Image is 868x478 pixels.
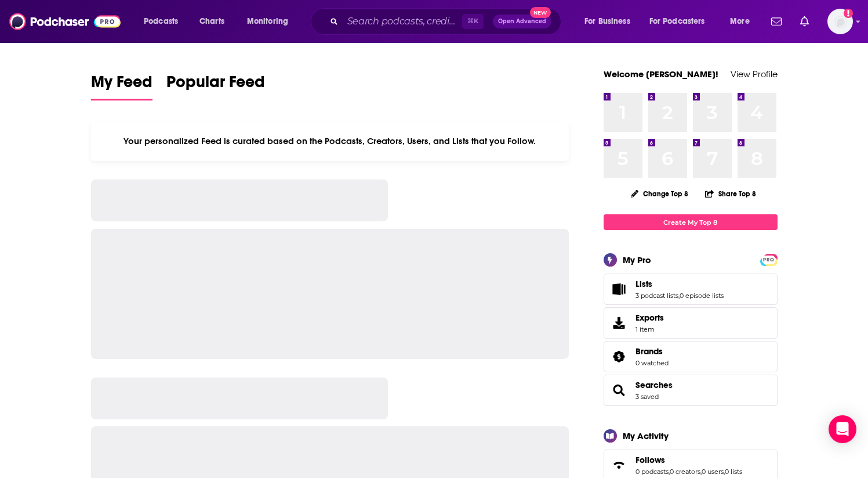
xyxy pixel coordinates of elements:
[762,256,776,264] span: PRO
[635,346,669,357] a: Brands
[91,72,152,99] span: My Feed
[767,12,786,31] a: Show notifications dropdown
[704,182,757,205] button: Share Top 8
[608,315,631,331] span: Exports
[493,15,551,28] button: Open AdvancedNew
[730,13,750,30] span: More
[199,13,224,30] span: Charts
[722,12,764,31] button: open menu
[343,12,462,31] input: Search podcasts, credits, & more...
[462,14,484,29] span: ⌘ K
[827,9,853,34] button: Show profile menu
[844,9,853,18] svg: Add a profile image
[530,7,551,18] span: New
[584,13,630,30] span: For Business
[670,468,700,476] a: 0 creators
[649,13,705,30] span: For Podcasters
[9,10,121,33] img: Podchaser - Follow, Share and Rate Podcasts
[635,455,742,465] a: Follows
[91,121,569,161] div: Your personalized Feed is curated based on the Podcasts, Creators, Users, and Lists that you Follow.
[829,415,856,443] div: Open Intercom Messenger
[166,72,265,99] span: Popular Feed
[604,341,778,372] span: Brands
[827,9,853,34] span: Logged in as KevinZ
[827,9,853,34] img: User Profile
[144,13,178,30] span: Podcasts
[635,455,665,465] span: Follows
[604,307,778,339] a: Exports
[669,468,670,476] span: ,
[678,292,680,300] span: ,
[642,12,722,31] button: open menu
[635,292,678,300] a: 3 podcast lists
[635,312,664,323] span: Exports
[635,393,659,401] a: 3 saved
[635,279,652,289] span: Lists
[796,12,813,31] a: Show notifications dropdown
[700,468,702,476] span: ,
[608,348,631,365] a: Brands
[576,12,645,31] button: open menu
[166,72,265,100] a: Popular Feed
[635,380,673,390] a: Searches
[604,69,718,80] a: Welcome [PERSON_NAME]!
[680,292,724,300] a: 0 episode lists
[623,254,651,265] div: My Pro
[702,468,724,476] a: 0 users
[604,214,778,230] a: Create My Top 8
[322,8,572,35] div: Search podcasts, credits, & more...
[762,255,776,264] a: PRO
[498,19,546,24] span: Open Advanced
[604,375,778,406] span: Searches
[608,382,631,398] a: Searches
[725,468,742,476] a: 0 lists
[247,13,288,30] span: Monitoring
[136,12,193,31] button: open menu
[192,12,231,31] a: Charts
[635,359,669,367] a: 0 watched
[635,346,663,357] span: Brands
[624,186,696,201] button: Change Top 8
[635,468,669,476] a: 0 podcasts
[239,12,303,31] button: open menu
[635,279,724,289] a: Lists
[91,72,152,100] a: My Feed
[724,468,725,476] span: ,
[608,281,631,297] a: Lists
[731,69,778,80] a: View Profile
[623,430,669,441] div: My Activity
[608,457,631,473] a: Follows
[604,274,778,305] span: Lists
[635,325,664,333] span: 1 item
